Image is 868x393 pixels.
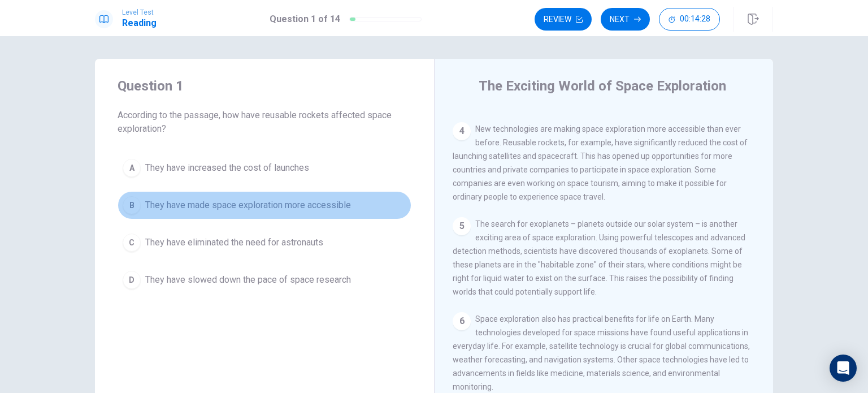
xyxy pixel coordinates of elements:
[122,16,157,30] h1: Reading
[659,8,720,31] button: 00:14:28
[453,124,748,201] span: New technologies are making space exploration more accessible than ever before. Reusable rockets,...
[453,314,750,391] span: Space exploration also has practical benefits for life on Earth. Many technologies developed for ...
[145,198,351,212] span: They have made space exploration more accessible
[830,355,857,382] div: Open Intercom Messenger
[123,271,141,289] div: D
[479,77,726,95] h4: The Exciting World of Space Exploration
[453,122,471,140] div: 4
[118,77,411,95] h4: Question 1
[145,161,309,175] span: They have increased the cost of launches
[453,217,471,235] div: 5
[535,8,592,31] button: Review
[118,109,411,136] span: According to the passage, how have reusable rockets affected space exploration?
[145,273,351,287] span: They have slowed down the pace of space research
[453,312,471,330] div: 6
[118,228,411,257] button: CThey have eliminated the need for astronauts
[145,236,323,249] span: They have eliminated the need for astronauts
[118,266,411,294] button: DThey have slowed down the pace of space research
[118,191,411,219] button: BThey have made space exploration more accessible
[123,159,141,177] div: A
[123,234,141,252] div: C
[601,8,650,31] button: Next
[118,154,411,182] button: AThey have increased the cost of launches
[270,12,340,26] h1: Question 1 of 14
[680,15,710,24] span: 00:14:28
[122,8,157,16] span: Level Test
[453,219,745,296] span: The search for exoplanets – planets outside our solar system – is another exciting area of space ...
[123,196,141,214] div: B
